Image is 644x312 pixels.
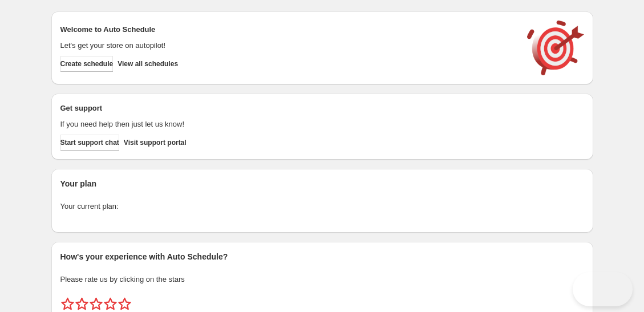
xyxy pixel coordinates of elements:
span: View all schedules [118,59,178,68]
button: View all schedules [118,56,178,72]
h2: Get support [60,103,516,114]
button: Create schedule [60,56,114,72]
a: Start support chat [60,135,119,151]
a: Visit support portal [124,135,187,151]
span: Visit support portal [124,138,187,147]
p: Please rate us by clicking on the stars [60,274,584,285]
h2: How's your experience with Auto Schedule? [60,251,584,262]
span: Create schedule [60,59,114,68]
h2: Welcome to Auto Schedule [60,24,516,35]
p: If you need help then just let us know! [60,119,516,130]
iframe: Toggle Customer Support [573,272,633,306]
span: Start support chat [60,138,119,147]
p: Your current plan: [60,201,584,212]
p: Let's get your store on autopilot! [60,40,516,51]
h2: Your plan [60,178,584,189]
